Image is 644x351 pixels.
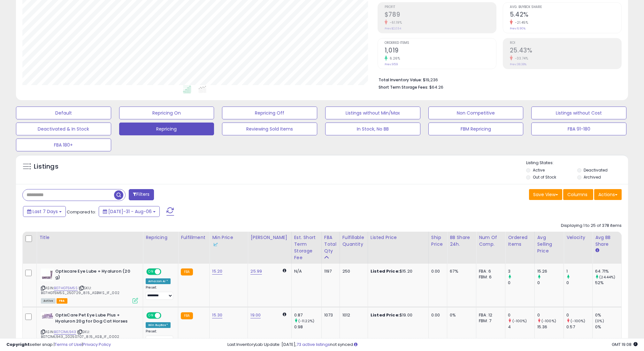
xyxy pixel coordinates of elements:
[431,234,444,248] div: Ship Price
[584,167,608,173] label: Deactivated
[41,268,138,303] div: ASIN:
[566,234,590,241] div: Velocity
[250,234,288,241] div: [PERSON_NAME]
[6,342,111,348] div: seller snap | |
[39,234,140,241] div: Title
[41,312,138,347] div: ASIN:
[371,268,424,274] div: $15.20
[512,318,527,323] small: (-100%)
[571,318,585,323] small: (-100%)
[567,191,587,198] span: Columns
[595,324,621,330] div: 0%
[55,268,133,282] b: Optixcare Eye Lube + Hyaluron (20 g)
[119,123,214,135] button: Repricing
[325,123,420,135] button: In Stock, No BB
[508,280,534,286] div: 0
[371,312,400,318] b: Listed Price:
[537,312,564,318] div: 0
[595,248,599,253] small: Avg BB Share.
[146,285,173,300] div: Preset:
[41,312,54,319] img: 41f6tN1y49L._SL40_.jpg
[55,312,133,326] b: OptixCare Pet Eye Lube Plus + Hyaluron 20g for Dog Cat Horses
[379,76,617,83] li: $19,236
[566,312,592,318] div: 0
[324,268,335,274] div: 1197
[510,47,621,55] h2: 25.43%
[385,27,401,30] small: Prev: $2,034
[181,312,193,319] small: FBA
[541,318,556,323] small: (-100%)
[222,123,317,135] button: Reviewing Sold Items
[212,268,222,275] a: 15.20
[250,268,262,275] a: 25.99
[561,223,622,229] div: Displaying 1 to 25 of 378 items
[67,209,96,215] span: Compared to:
[387,56,400,61] small: 6.26%
[83,341,111,347] a: Privacy Policy
[429,84,443,90] span: $64.26
[595,312,621,318] div: 0%
[371,268,400,274] b: Listed Price:
[41,268,54,281] img: 31ZQOQz2OIL._SL40_.jpg
[513,20,528,25] small: -21.45%
[146,234,175,241] div: Repricing
[479,234,502,248] div: Num of Comp.
[612,341,638,347] span: 2025-08-14 19:08 GMT
[508,268,534,274] div: 3
[294,324,321,330] div: 0.98
[385,11,496,20] h2: $789
[385,41,496,45] span: Ordered Items
[160,313,171,318] span: OFF
[16,139,111,151] button: FBA 180+
[296,341,330,347] a: 73 active listings
[529,189,562,200] button: Save View
[566,280,592,286] div: 0
[146,278,171,284] div: Amazon AI *
[342,268,363,274] div: 250
[531,107,626,119] button: Listings without Cost
[385,62,398,66] small: Prev: 959
[342,312,363,318] div: 1012
[23,206,66,217] button: Last 7 Days
[431,312,442,318] div: 0.00
[385,5,496,9] span: Profit
[510,11,621,20] h2: 5.42%
[212,241,218,248] img: InventoryLab Logo
[595,280,621,286] div: 52%
[16,123,111,135] button: Deactivated & In Stock
[537,234,561,254] div: Avg Selling Price
[508,312,534,318] div: 0
[566,268,592,274] div: 1
[594,189,622,200] button: Actions
[41,329,119,339] span: | SKU: B07C1ML943_20250707_8.15_ASB_IF_0002
[146,329,173,344] div: Preset:
[342,234,365,248] div: Fulfillable Quantity
[479,318,500,324] div: FBM: 7
[294,268,317,274] div: N/A
[428,107,524,119] button: Non Competitive
[325,107,420,119] button: Listings without Min/Max
[479,312,500,318] div: FBA: 12
[294,234,319,261] div: Est. Short Term Storage Fee
[533,174,556,180] label: Out of Stock
[385,47,496,55] h2: 1,019
[371,234,426,241] div: Listed Price
[379,84,428,90] b: Short Term Storage Fees:
[250,312,261,318] a: 19.00
[510,62,526,66] small: Prev: 38.38%
[537,280,564,286] div: 0
[510,5,621,9] span: Avg. Buybox Share
[181,234,207,241] div: Fulfillment
[212,234,245,248] div: Min Price
[41,298,56,304] span: All listings currently available for purchase on Amazon
[41,285,119,295] span: | SKU: B07HGT5M5S_250729_8.15_ASBWS_IF_002
[584,174,601,180] label: Archived
[479,274,500,280] div: FBM: 6
[181,268,193,275] small: FBA
[595,234,619,248] div: Avg BB Share
[379,77,422,83] b: Total Inventory Value:
[57,298,67,304] span: FBA
[428,123,524,135] button: FBM Repricing
[450,234,473,248] div: BB Share 24h.
[99,206,160,217] button: [DATE]-31 - Aug-06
